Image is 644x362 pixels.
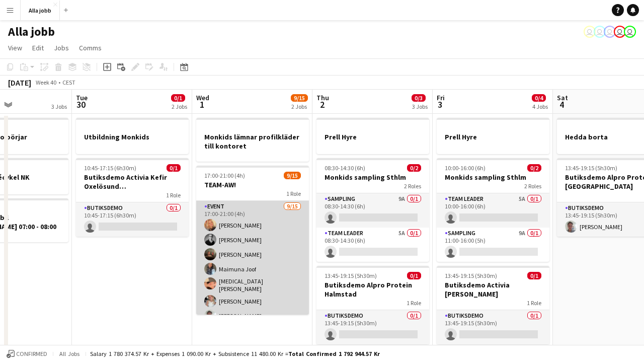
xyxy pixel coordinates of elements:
[76,173,189,191] h3: Butiksdemo Activia Kefir Oxelösund ([GEOGRAPHIC_DATA])
[21,1,60,20] button: Alla jobb
[288,350,380,357] span: Total Confirmed 1 792 944.57 kr
[407,164,421,172] span: 0/2
[79,43,102,52] span: Comms
[16,350,47,357] span: Confirmed
[50,41,73,54] a: Jobs
[437,173,549,182] h3: Monkids sampling Sthlm
[28,41,48,54] a: Edit
[437,280,549,299] h3: Butiksdemo Activia [PERSON_NAME]
[196,93,209,102] span: Wed
[437,118,549,154] app-job-card: Prell Hyre
[54,43,69,52] span: Jobs
[76,132,189,141] h3: Utbildning Monkids
[565,164,617,172] span: 13:45-19:15 (5h30m)
[196,166,309,315] app-job-card: 17:00-21:00 (4h)9/15TEAM-AW!1 RoleEvent9/1517:00-21:00 (4h)[PERSON_NAME][PERSON_NAME][PERSON_NAME...
[594,26,606,38] app-user-avatar: Hedda Lagerbielke
[316,93,329,102] span: Thu
[527,272,541,279] span: 0/1
[437,310,549,344] app-card-role: Butiksdemo0/113:45-19:15 (5h30m)
[172,103,187,110] div: 2 Jobs
[412,103,428,110] div: 3 Jobs
[196,180,309,189] h3: TEAM-AW!
[32,43,44,52] span: Edit
[557,93,568,102] span: Sat
[437,193,549,228] app-card-role: Team Leader5A0/110:00-16:00 (6h)
[76,158,189,237] app-job-card: 10:45-17:15 (6h30m)0/1Butiksdemo Activia Kefir Oxelösund ([GEOGRAPHIC_DATA])1 RoleButiksdemo0/110...
[57,350,82,357] span: All jobs
[437,266,549,344] app-job-card: 13:45-19:15 (5h30m)0/1Butiksdemo Activia [PERSON_NAME]1 RoleButiksdemo0/113:45-19:15 (5h30m)
[74,99,88,110] span: 30
[445,272,497,279] span: 13:45-19:15 (5h30m)
[76,93,88,102] span: Tue
[316,118,429,154] app-job-card: Prell Hyre
[90,350,380,357] div: Salary 1 780 374.57 kr + Expenses 1 090.00 kr + Subsistence 11 480.00 kr =
[51,103,67,110] div: 3 Jobs
[524,182,541,190] span: 2 Roles
[76,118,189,154] app-job-card: Utbildning Monkids
[412,94,426,102] span: 0/3
[284,172,301,179] span: 9/15
[286,190,301,197] span: 1 Role
[316,132,429,141] h3: Prell Hyre
[315,99,329,110] span: 2
[435,99,445,110] span: 3
[8,24,55,39] h1: Alla jobb
[166,191,181,199] span: 1 Role
[445,164,486,172] span: 10:00-16:00 (6h)
[196,118,309,162] app-job-card: Monkids lämnar profilkläder till kontoret
[84,164,136,172] span: 10:45-17:15 (6h30m)
[62,79,75,86] div: CEST
[407,272,421,279] span: 0/1
[171,94,185,102] span: 0/1
[316,193,429,228] app-card-role: Sampling9A0/108:30-14:30 (6h)
[291,103,307,110] div: 2 Jobs
[316,158,429,262] app-job-card: 08:30-14:30 (6h)0/2Monkids sampling Sthlm2 RolesSampling9A0/108:30-14:30 (6h) Team Leader5A0/108:...
[316,310,429,344] app-card-role: Butiksdemo0/113:45-19:15 (5h30m)
[196,132,309,151] h3: Monkids lämnar profilkläder till kontoret
[5,348,49,359] button: Confirmed
[404,182,421,190] span: 2 Roles
[614,26,626,38] app-user-avatar: Hedda Lagerbielke
[325,272,377,279] span: 13:45-19:15 (5h30m)
[8,78,31,88] div: [DATE]
[316,228,429,262] app-card-role: Team Leader5A0/108:30-14:30 (6h)
[532,103,548,110] div: 4 Jobs
[316,266,429,344] app-job-card: 13:45-19:15 (5h30m)0/1Butiksdemo Alpro Protein Halmstad1 RoleButiksdemo0/113:45-19:15 (5h30m)
[4,41,26,54] a: View
[291,94,308,102] span: 9/15
[437,93,445,102] span: Fri
[75,41,106,54] a: Comms
[204,172,245,179] span: 17:00-21:00 (4h)
[437,132,549,141] h3: Prell Hyre
[33,79,58,86] span: Week 40
[316,173,429,182] h3: Monkids sampling Sthlm
[604,26,616,38] app-user-avatar: August Löfgren
[527,164,541,172] span: 0/2
[8,43,22,52] span: View
[532,94,546,102] span: 0/4
[584,26,596,38] app-user-avatar: Emil Hasselberg
[527,299,541,307] span: 1 Role
[167,164,181,172] span: 0/1
[437,158,549,262] app-job-card: 10:00-16:00 (6h)0/2Monkids sampling Sthlm2 RolesTeam Leader5A0/110:00-16:00 (6h) Sampling9A0/111:...
[555,99,568,110] span: 4
[437,228,549,262] app-card-role: Sampling9A0/111:00-16:00 (5h)
[195,99,209,110] span: 1
[407,299,421,307] span: 1 Role
[325,164,365,172] span: 08:30-14:30 (6h)
[624,26,636,38] app-user-avatar: Stina Dahl
[316,280,429,299] h3: Butiksdemo Alpro Protein Halmstad
[76,202,189,237] app-card-role: Butiksdemo0/110:45-17:15 (6h30m)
